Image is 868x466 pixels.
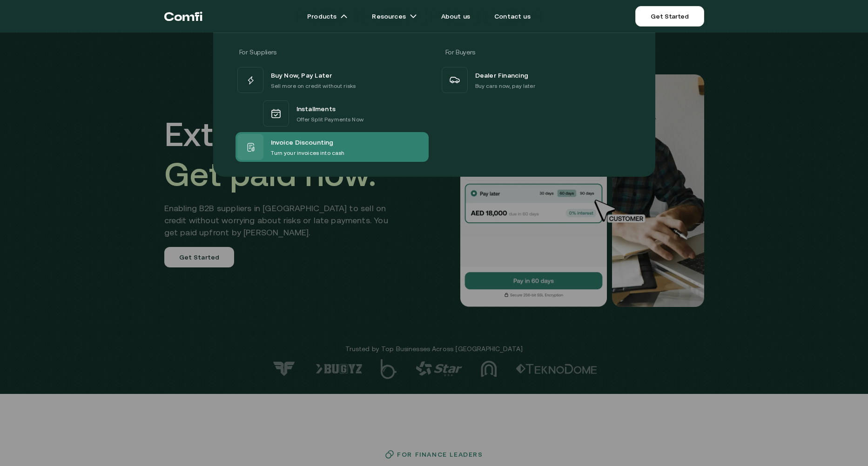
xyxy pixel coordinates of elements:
span: For Suppliers [239,48,276,56]
a: Return to the top of the Comfi home page [164,2,202,30]
a: InstallmentsOffer Split Payments Now [236,95,429,132]
p: Buy cars now, pay later [475,81,535,91]
p: Turn your invoices into cash [271,148,345,158]
span: Dealer Financing [475,69,529,81]
p: Sell more on credit without risks [271,81,356,91]
span: For Buyers [445,48,476,56]
span: Installments [296,103,336,115]
a: Resourcesarrow icons [361,7,428,26]
a: Get Started [635,6,704,27]
a: About us [430,7,481,26]
a: Contact us [483,7,542,26]
span: Invoice Discounting [271,136,334,148]
p: Offer Split Payments Now [296,115,363,124]
span: Buy Now, Pay Later [271,69,332,81]
img: arrow icons [340,13,348,20]
a: Dealer FinancingBuy cars now, pay later [440,65,633,95]
img: arrow icons [410,13,417,20]
a: Invoice DiscountingTurn your invoices into cash [236,132,429,162]
a: Productsarrow icons [296,7,359,26]
a: Buy Now, Pay LaterSell more on credit without risks [236,65,429,95]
